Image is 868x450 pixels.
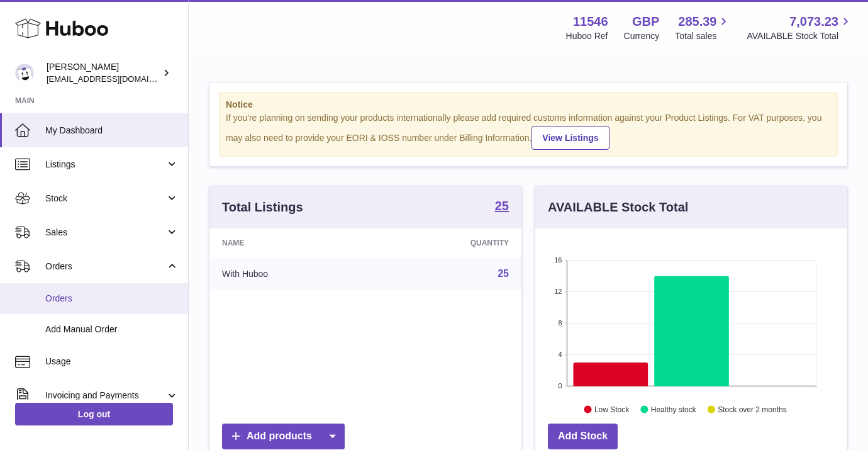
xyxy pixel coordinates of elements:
[209,228,374,257] th: Name
[15,64,34,82] img: Info@stpalo.com
[594,405,630,413] text: Low Stock
[566,30,608,42] div: Huboo Ref
[226,99,831,111] strong: Notice
[675,13,731,42] a: 285.39 Total sales
[675,30,731,42] span: Total sales
[222,199,303,216] h3: Total Listings
[651,405,697,413] text: Healthy stock
[624,30,660,42] div: Currency
[632,13,659,30] strong: GBP
[789,13,838,30] span: 7,073.23
[45,293,179,305] span: Orders
[573,13,608,30] strong: 11546
[15,403,173,425] a: Log out
[45,390,165,402] span: Invoicing and Payments
[718,405,786,413] text: Stock over 2 months
[45,193,165,205] span: Stock
[209,257,374,290] td: With Huboo
[498,268,509,279] a: 25
[374,228,521,257] th: Quantity
[45,125,179,137] span: My Dashboard
[531,126,609,150] a: View Listings
[495,200,509,212] strong: 25
[558,351,562,358] text: 4
[47,74,185,84] span: [EMAIL_ADDRESS][DOMAIN_NAME]
[495,200,509,215] a: 25
[548,199,688,216] h3: AVAILABLE Stock Total
[45,227,165,239] span: Sales
[558,319,562,327] text: 8
[222,424,345,449] a: Add products
[678,13,716,30] span: 285.39
[554,288,562,295] text: 12
[45,356,179,368] span: Usage
[548,424,618,449] a: Add Stock
[47,61,160,85] div: [PERSON_NAME]
[226,112,831,150] div: If you're planning on sending your products internationally please add required customs informati...
[45,159,165,171] span: Listings
[747,30,853,42] span: AVAILABLE Stock Total
[45,323,179,335] span: Add Manual Order
[45,261,165,273] span: Orders
[554,256,562,264] text: 16
[747,13,853,42] a: 7,073.23 AVAILABLE Stock Total
[558,382,562,390] text: 0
